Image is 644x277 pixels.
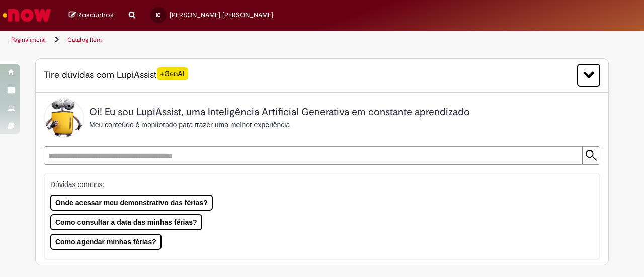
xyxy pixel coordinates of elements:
button: Como consultar a data das minhas férias? [50,214,202,230]
ul: Trilhas de página [8,31,422,49]
button: Onde acessar meu demonstrativo das férias? [50,195,213,211]
button: Como agendar minhas férias? [50,234,162,250]
span: Rascunhos [77,10,114,20]
img: ServiceNow [1,5,53,25]
img: Lupi [44,98,84,138]
span: Meu conteúdo é monitorado para trazer uma melhor experiência [89,121,290,129]
p: Dúvidas comuns: [50,179,586,190]
a: Página inicial [11,36,46,44]
input: Submit [582,147,600,164]
a: Rascunhos [69,11,114,20]
a: Catalog Item [67,36,102,44]
span: IC [156,12,160,18]
span: Tire dúvidas com LupiAssist [44,69,188,81]
h2: Oi! Eu sou LupiAssist, uma Inteligência Artificial Generativa em constante aprendizado [89,107,470,118]
span: [PERSON_NAME] [PERSON_NAME] [170,11,273,19]
span: +GenAI [157,67,188,80]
